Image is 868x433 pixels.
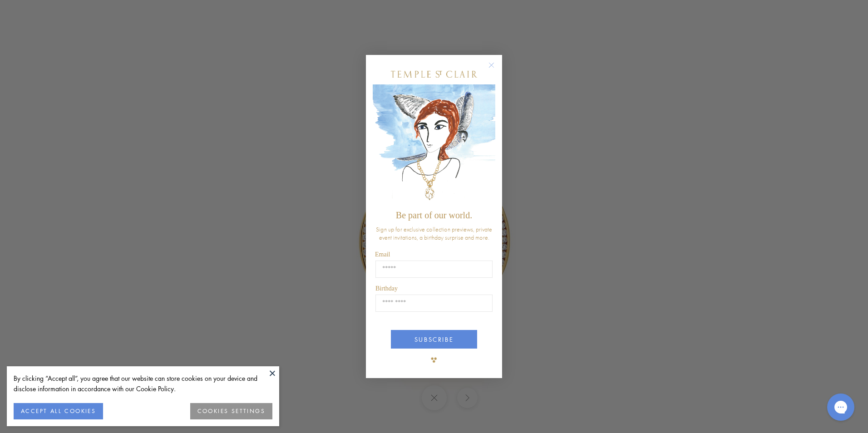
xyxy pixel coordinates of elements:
[375,285,398,292] span: Birthday
[396,210,472,220] span: Be part of our world.
[14,373,272,394] div: By clicking “Accept all”, you agree that our website can store cookies on your device and disclos...
[190,403,272,419] button: COOKIES SETTINGS
[391,71,477,78] img: Temple St. Clair
[490,64,502,75] button: Close dialog
[425,351,443,369] img: TSC
[375,251,390,258] span: Email
[376,225,492,241] span: Sign up for exclusive collection previews, private event invitations, a birthday surprise and more.
[375,261,493,278] input: Email
[391,330,477,349] button: SUBSCRIBE
[14,403,103,419] button: ACCEPT ALL COOKIES
[373,84,495,206] img: c4a9eb12-d91a-4d4a-8ee0-386386f4f338.jpeg
[823,390,859,424] iframe: Gorgias live chat messenger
